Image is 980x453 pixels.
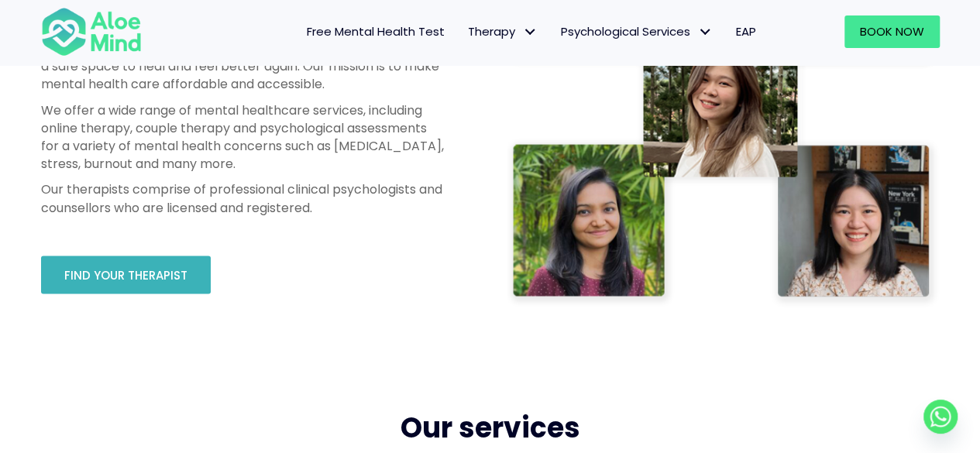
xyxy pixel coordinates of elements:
[468,23,538,39] span: Therapy
[561,23,713,39] span: Psychological Services
[724,15,768,48] a: EAP
[844,15,940,48] a: Book Now
[456,15,549,48] a: TherapyTherapy: submenu
[549,15,724,48] a: Psychological ServicesPsychological Services: submenu
[41,101,444,173] p: We offer a wide range of mental healthcare services, including online therapy, couple therapy and...
[401,408,580,448] span: Our services
[307,23,445,39] span: Free Mental Health Test
[41,256,211,293] a: Find your therapist
[295,15,456,48] a: Free Mental Health Test
[694,21,717,43] span: Psychological Services: submenu
[64,267,187,283] span: Find your therapist
[519,21,542,43] span: Therapy: submenu
[41,6,142,57] img: Aloe mind Logo
[860,23,924,39] span: Book Now
[736,23,756,39] span: EAP
[923,400,958,434] a: Whatsapp
[162,15,768,48] nav: Menu
[41,180,444,216] p: Our therapists comprise of professional clinical psychologists and counsellors who are licensed a...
